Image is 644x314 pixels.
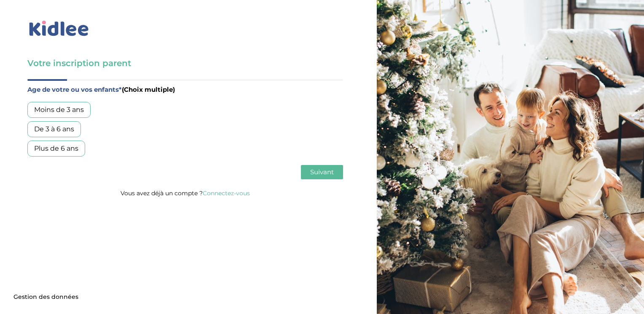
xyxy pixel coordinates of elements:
[27,141,85,157] div: Plus de 6 ans
[13,293,78,301] span: Gestion des données
[203,189,250,197] a: Connectez-vous
[122,85,175,93] span: (Choix multiple)
[27,102,91,118] div: Moins de 3 ans
[301,165,343,179] button: Suivant
[27,121,81,137] div: De 3 à 6 ans
[8,288,83,306] button: Gestion des données
[27,165,67,179] button: Précédent
[27,188,343,199] p: Vous avez déjà un compte ?
[27,84,343,95] label: Age de votre ou vos enfants*
[27,57,343,69] h3: Votre inscription parent
[310,168,334,176] span: Suivant
[27,19,91,38] img: logo_kidlee_bleu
